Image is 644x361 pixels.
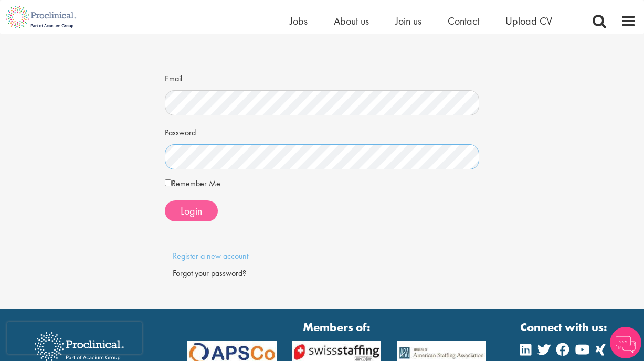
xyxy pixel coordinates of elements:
strong: Members of: [187,319,486,335]
a: Upload CV [505,14,552,28]
a: Join us [395,14,421,28]
a: Register a new account [173,250,248,261]
a: Contact [448,14,479,28]
label: Email [165,69,182,85]
input: Remember Me [165,179,172,186]
strong: Connect with us: [520,319,609,335]
label: Password [165,123,196,139]
iframe: reCAPTCHA [7,322,142,354]
a: Jobs [290,14,308,28]
span: Login [181,204,202,218]
div: Forgot your password? [173,268,471,280]
img: Chatbot [610,327,641,358]
button: Login [165,200,218,221]
a: About us [334,14,369,28]
label: Remember Me [165,177,220,190]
